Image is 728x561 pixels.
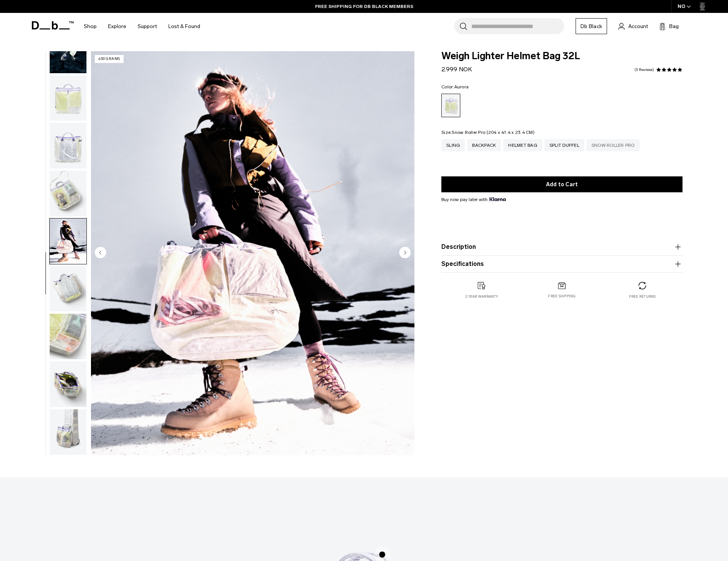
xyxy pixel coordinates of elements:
[49,409,87,455] button: Weigh_Lighter_Helmet_Bag_32L_8.png
[50,361,86,407] img: Weigh_Lighter_Helmet_Bag_32L_7.png
[548,294,576,299] p: Free shipping
[544,139,584,151] a: Split Duffel
[441,196,506,203] span: Buy now pay later with
[399,247,411,259] button: Next slide
[78,13,206,40] nav: Main Navigation
[50,171,86,216] img: Weigh_Lighter_Helmet_Bag_32L_4.png
[50,409,86,455] img: Weigh_Lighter_Helmet_Bag_32L_8.png
[49,170,87,217] button: Weigh_Lighter_Helmet_Bag_32L_4.png
[315,3,413,10] a: FREE SHIPPING FOR DB BLACK MEMBERS
[659,22,679,31] button: Bag
[628,22,648,30] span: Account
[50,123,86,168] img: Weigh_Lighter_Helmet_Bag_32L_3.png
[618,22,648,31] a: Account
[91,51,414,455] img: Weigh Lighter Helmet Bag 32L Aurora
[108,13,126,40] a: Explore
[490,197,506,201] img: {"height" => 20, "alt" => "Klarna"}
[49,75,87,121] button: Weigh_Lighter_Helmet_Bag_32L_2.png
[441,85,469,89] legend: Color:
[49,218,87,264] button: Weigh Lighter Helmet Bag 32L Aurora
[634,68,654,72] a: 3 reviews
[441,51,682,61] span: Weigh Lighter Helmet Bag 32L
[441,139,465,151] a: Sling
[49,313,87,360] button: Weigh_Lighter_Helmet_Bag_32L_6.png
[50,75,86,121] img: Weigh_Lighter_Helmet_Bag_32L_2.png
[95,247,106,259] button: Previous slide
[629,294,656,299] p: Free returns
[441,176,682,192] button: Add to Cart
[84,13,97,40] a: Shop
[669,22,679,30] span: Bag
[467,139,501,151] a: Backpack
[441,66,472,73] span: 2.999 NOK
[587,139,640,151] a: Snow Roller Pro
[441,242,682,251] button: Description
[452,130,535,135] span: Snow Roller Pro (204 x 41.4 x 23.4 CM)
[503,139,542,151] a: Helmet Bag
[50,266,86,312] img: Weigh_Lighter_Helmet_Bag_32L_5.png
[441,259,682,269] button: Specifications
[454,84,469,90] span: Aurora
[50,314,86,359] img: Weigh_Lighter_Helmet_Bag_32L_6.png
[441,130,535,135] legend: Size:
[168,13,200,40] a: Lost & Found
[576,18,607,34] a: Db Black
[441,94,460,117] a: Aurora
[138,13,157,40] a: Support
[49,361,87,407] button: Weigh_Lighter_Helmet_Bag_32L_7.png
[465,294,498,299] p: 2 year warranty
[49,123,87,169] button: Weigh_Lighter_Helmet_Bag_32L_3.png
[95,55,124,63] p: 450 grams
[49,266,87,312] button: Weigh_Lighter_Helmet_Bag_32L_5.png
[91,51,414,455] li: 6 / 10
[50,218,86,264] img: Weigh Lighter Helmet Bag 32L Aurora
